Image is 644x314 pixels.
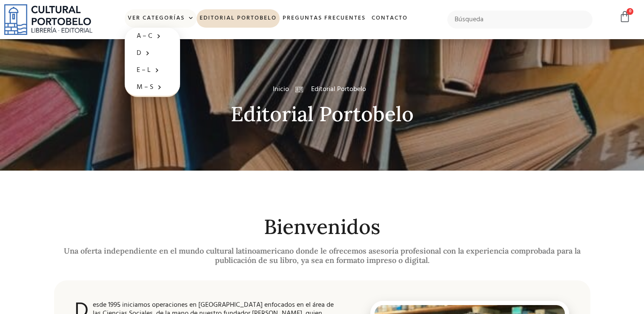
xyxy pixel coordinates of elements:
[54,216,590,238] h2: Bienvenidos
[54,103,590,126] h2: Editorial Portobelo
[273,84,289,94] a: Inicio
[54,246,590,265] h2: Una oferta independiente en el mundo cultural latinoamericano donde le ofrecemos asesoría profesi...
[125,62,180,79] a: E – L
[125,79,180,96] a: M – S
[125,45,180,62] a: D
[619,11,631,23] a: 0
[627,8,633,15] span: 0
[125,28,180,45] a: A – C
[447,11,592,29] input: Búsqueda
[197,9,280,28] a: Editorial Portobelo
[125,28,180,97] ul: Ver Categorías
[369,9,411,28] a: Contacto
[125,9,197,28] a: Ver Categorías
[309,84,366,94] span: Editorial Portobelo
[280,9,369,28] a: Preguntas frecuentes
